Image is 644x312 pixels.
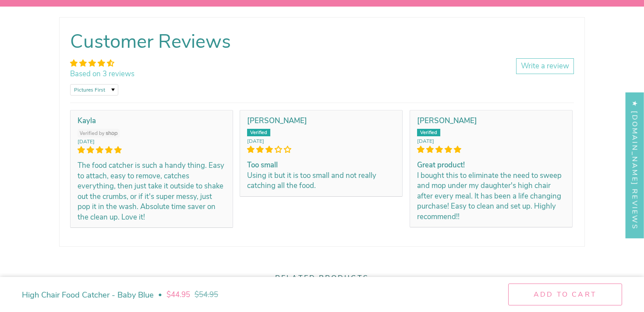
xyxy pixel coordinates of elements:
div: Click to open Judge.me floating reviews tab [626,92,644,238]
span: [DATE] [247,138,395,145]
a: Write a review [516,58,574,74]
span: [PERSON_NAME] [417,116,477,126]
div: Average rating is 4.33 stars [70,58,134,69]
span: [DATE] [78,138,226,145]
span: Related products [275,273,369,285]
b: Too small [247,160,395,170]
b: Great product! [417,160,565,170]
span: 3 star review [247,145,395,155]
span: Kayla [78,116,96,126]
p: I bought this to eliminate the need to sweep and mop under my daughter's high chair after every m... [417,170,565,222]
span: $54.95 [195,290,218,300]
span: 5 star review [78,145,226,156]
span: [PERSON_NAME] [247,116,307,126]
h4: High Chair Food Catcher - Baby Blue [22,289,154,300]
p: Using it but it is too small and not really catching all the food. [247,170,395,191]
span: $44.95 [166,290,190,300]
p: The food catcher is such a handy thing. Easy to attach, easy to remove, catches everything, then ... [78,160,226,222]
h2: Customer Reviews [70,28,574,55]
button: Add to cart [508,284,622,305]
span: 5 star review [417,145,565,155]
a: Based on 3 reviews [70,69,134,79]
span: [DATE] [417,138,565,145]
img: Verified by Shop [78,129,120,138]
select: Sort dropdown [70,84,118,96]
